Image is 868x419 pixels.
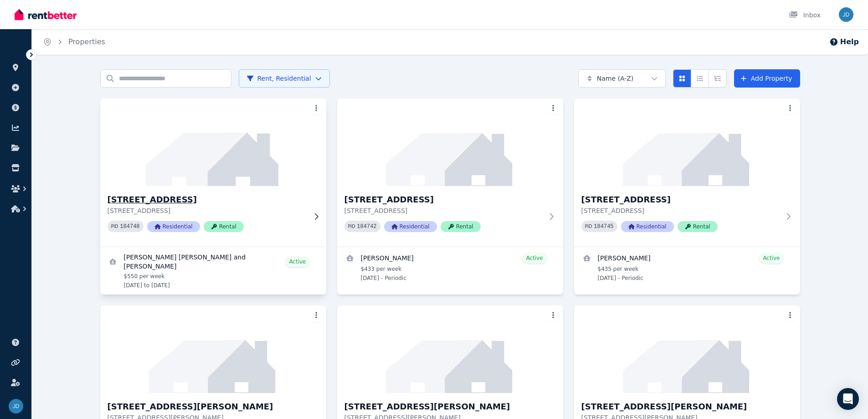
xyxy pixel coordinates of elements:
code: 184742 [357,223,376,230]
span: Residential [147,221,200,232]
img: 88 The Esplanade, Wagga Wagga [337,98,563,186]
button: More options [310,102,323,115]
button: More options [547,102,560,115]
span: Rental [441,221,481,232]
img: RentBetter [15,8,77,21]
a: 92 The Esplanade, Wagga Wagga[STREET_ADDRESS][STREET_ADDRESS]PID 184745ResidentialRental [574,98,800,247]
a: 88 The Esplanade, Wagga Wagga[STREET_ADDRESS][STREET_ADDRESS]PID 184742ResidentialRental [337,98,563,247]
h3: [STREET_ADDRESS] [581,193,780,206]
div: Open Intercom Messenger [837,388,859,410]
button: Help [829,36,859,47]
button: More options [784,102,796,115]
h3: [STREET_ADDRESS][PERSON_NAME] [108,400,306,413]
p: [STREET_ADDRESS] [344,206,543,215]
small: PID [111,224,118,229]
a: View details for Mark Gleeson [574,247,800,287]
a: 2/2 Fitzroy St, Wagga Wagga[STREET_ADDRESS][STREET_ADDRESS]PID 184748ResidentialRental [100,98,326,247]
span: Rent, Residential [247,74,311,83]
a: View details for Sergio Sanchez Artime and Rebecca Dunn [100,247,326,295]
span: Residential [384,221,437,232]
h3: [STREET_ADDRESS] [344,193,543,206]
a: Add Property [734,69,800,88]
span: Rental [678,221,718,232]
h3: [STREET_ADDRESS][PERSON_NAME] [581,400,780,413]
span: Rental [204,221,244,232]
button: More options [310,309,323,322]
img: John Davies [9,399,23,414]
button: More options [784,309,796,322]
img: 130 Tompson St, Wagga Wagga [100,305,326,393]
h3: [STREET_ADDRESS][PERSON_NAME] [344,400,543,413]
button: More options [547,309,560,322]
button: Name (A-Z) [578,69,666,88]
div: Inbox [789,10,821,20]
span: Residential [621,221,674,232]
img: John Davies [839,7,853,22]
p: [STREET_ADDRESS] [108,206,306,215]
img: 5382 Holbrook Road, Wagga Wagga [574,305,800,393]
p: [STREET_ADDRESS] [581,206,780,215]
code: 184745 [594,223,613,230]
small: PID [585,224,592,229]
span: Name (A-Z) [597,74,634,83]
div: View options [673,69,727,88]
img: 2/2 Fitzroy St, Wagga Wagga [94,96,332,188]
img: 92 The Esplanade, Wagga Wagga [574,98,800,186]
nav: Breadcrumb [32,29,116,55]
a: Properties [68,37,105,46]
button: Rent, Residential [239,69,330,88]
code: 184748 [120,223,139,230]
a: View details for Dale Cameron [337,247,563,287]
img: 5380 Holbrook Road, Wagga Wagga [337,305,563,393]
h3: [STREET_ADDRESS] [108,193,306,206]
button: Card view [673,69,691,88]
button: Expanded list view [709,69,727,88]
small: PID [348,224,355,229]
button: Compact list view [691,69,709,88]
